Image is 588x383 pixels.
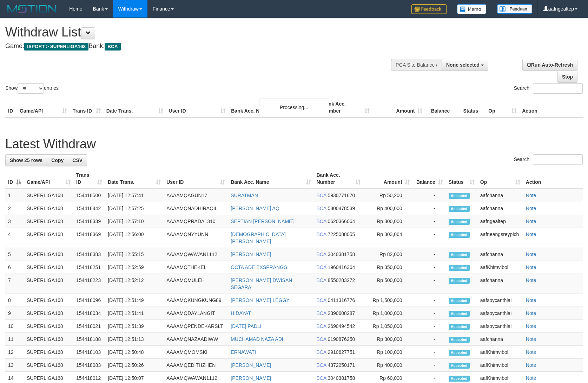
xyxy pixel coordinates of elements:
input: Search: [533,154,583,165]
td: [DATE] 12:57:10 [105,215,164,228]
td: SUPERLIGA168 [24,333,73,346]
td: SUPERLIGA168 [24,189,73,202]
td: 8 [5,294,24,307]
td: Rp 350,000 [363,261,413,274]
td: aafchanna [477,189,523,202]
span: Copy 5800478539 to clipboard [328,206,355,211]
td: aafKhimvibol [477,346,523,359]
td: - [413,359,446,372]
td: AAAAMQNADHIRAQIL [164,202,228,215]
a: CSV [68,154,87,166]
td: AAAAMQPRADA1310 [164,215,228,228]
span: Accepted [449,363,470,369]
td: [DATE] 12:52:12 [105,274,164,294]
td: 6 [5,261,24,274]
a: [PERSON_NAME] [231,251,271,257]
td: 154418188 [73,333,105,346]
td: 13 [5,359,24,372]
td: - [413,320,446,333]
span: BCA [317,193,326,198]
span: Copy [51,157,64,163]
td: aafchanna [477,274,523,294]
td: - [413,189,446,202]
td: AAAAMQMULEH [164,274,228,294]
a: Note [526,349,536,355]
th: Bank Acc. Name [228,98,319,117]
td: aafchanna [477,248,523,261]
span: Accepted [449,350,470,356]
th: Action [519,98,583,117]
span: None selected [446,62,480,68]
td: 154418442 [73,202,105,215]
th: Amount [372,98,425,117]
td: [DATE] 12:51:41 [105,307,164,320]
td: 154418096 [73,294,105,307]
a: Note [526,323,536,329]
a: Copy [47,154,68,166]
td: SUPERLIGA168 [24,346,73,359]
td: Rp 50,200 [363,189,413,202]
a: SURATMAN [231,193,258,198]
img: MOTION_logo.png [5,4,59,14]
label: Show entries [5,83,59,94]
td: Rp 400,000 [363,202,413,215]
th: Op [485,98,519,117]
td: Rp 82,000 [363,248,413,261]
th: Bank Acc. Number [319,98,372,117]
span: BCA [317,206,326,211]
td: [DATE] 12:55:15 [105,248,164,261]
label: Search: [514,83,583,94]
td: 154418251 [73,261,105,274]
span: Accepted [449,298,470,304]
span: Copy 2910627751 to clipboard [328,349,355,355]
h1: Latest Withdraw [5,137,583,151]
button: None selected [442,59,488,71]
span: BCA [317,349,326,355]
td: SUPERLIGA168 [24,215,73,228]
td: 2 [5,202,24,215]
td: 4 [5,228,24,248]
td: 154418034 [73,307,105,320]
a: Note [526,193,536,198]
td: SUPERLIGA168 [24,261,73,274]
span: BCA [317,277,326,283]
span: BCA [317,336,326,342]
span: Accepted [449,252,470,258]
a: Note [526,277,536,283]
th: Amount: activate to sort column ascending [363,169,413,189]
a: [DEMOGRAPHIC_DATA][PERSON_NAME] [231,231,286,244]
td: SUPERLIGA168 [24,202,73,215]
a: Stop [557,71,577,83]
a: HIDAYAT [231,310,251,316]
img: Button%20Memo.svg [457,4,487,14]
td: - [413,333,446,346]
td: AAAAMQTHEKEL [164,261,228,274]
span: BCA [317,231,326,237]
td: 7 [5,274,24,294]
a: Note [526,297,536,303]
span: Accepted [449,324,470,330]
span: BCA [317,362,326,368]
td: [DATE] 12:57:41 [105,189,164,202]
td: [DATE] 12:51:49 [105,294,164,307]
th: Game/API: activate to sort column ascending [24,169,73,189]
td: 154418223 [73,274,105,294]
td: Rp 1,050,000 [363,320,413,333]
td: Rp 1,500,000 [363,294,413,307]
div: Processing... [259,99,329,116]
input: Search: [533,83,583,94]
span: BCA [317,297,326,303]
span: Copy 1960416364 to clipboard [328,264,355,270]
span: Copy 0411316776 to clipboard [328,297,355,303]
td: Rp 100,000 [363,346,413,359]
td: Rp 303,064 [363,228,413,248]
td: 9 [5,307,24,320]
a: Note [526,336,536,342]
td: 154418083 [73,359,105,372]
span: Accepted [449,232,470,238]
td: 154418339 [73,215,105,228]
td: AAAAMQEDITHZHEN [164,359,228,372]
th: Status: activate to sort column ascending [446,169,477,189]
span: BCA [317,310,326,316]
td: aafsoycanthlai [477,307,523,320]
